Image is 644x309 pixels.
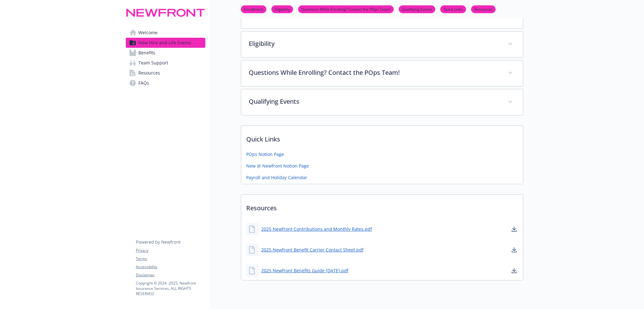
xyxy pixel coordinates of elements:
a: Questions While Enrolling? Contact the POps Team! [298,6,394,12]
a: Qualifying Events [399,6,435,12]
span: Team Support [138,58,168,68]
a: Enrollment [241,6,266,12]
a: Payroll and Holiday Calendar [246,174,307,181]
a: Welcome [126,28,205,38]
a: Resources [126,68,205,78]
p: Resources [241,195,523,218]
a: Team Support [126,58,205,68]
div: Eligibility [241,31,523,57]
span: Benefits [138,48,155,58]
div: Qualifying Events [241,89,523,115]
a: Quick Links [440,6,466,12]
a: Privacy [136,248,205,253]
a: FAQs [126,78,205,88]
span: Welcome [138,28,158,38]
a: New @ Newfront Notion Page [246,163,309,169]
div: Questions While Enrolling? Contact the POps Team! [241,60,523,86]
a: Disclaimer [136,272,205,278]
a: download document [510,225,518,233]
a: Resources [471,6,496,12]
p: Copyright © 2024 - 2025 , Newfront Insurance Services, ALL RIGHTS RESERVED [136,280,205,296]
span: Resources [138,68,160,78]
a: POps Notion Page [246,151,284,157]
a: 2025 Newfront Benefit Carrier Contact Sheet.pdf [261,246,364,253]
a: 2025 Newfront Contributions and Monthly Rates.pdf [261,226,372,232]
p: Questions While Enrolling? Contact the POps Team! [249,68,500,77]
a: New Hire and Life Events [126,38,205,48]
a: download document [510,246,518,254]
a: Terms [136,256,205,262]
a: download document [510,267,518,274]
a: 2025 Newfront Benefits Guide [DATE].pdf [261,267,348,274]
p: Qualifying Events [249,97,500,106]
p: Eligibility [249,39,500,48]
a: Eligibility [271,6,293,12]
span: New Hire and Life Events [138,38,191,48]
span: FAQs [138,78,149,88]
a: Accessibility [136,264,205,270]
a: Benefits [126,48,205,58]
p: Quick Links [241,126,523,149]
